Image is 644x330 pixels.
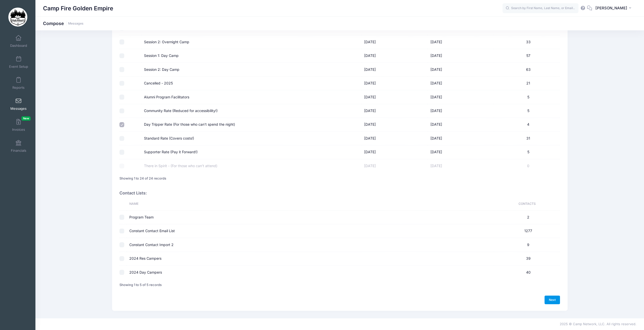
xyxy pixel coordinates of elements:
td: 33 [494,35,560,49]
span: New [22,116,31,121]
td: [DATE] [362,63,428,76]
label: Alumni Program Facilitators [144,95,189,100]
a: Financials [7,137,31,155]
td: 63 [494,63,560,76]
input: Search by First Name, Last Name, or Email... [503,3,578,13]
a: Reports [7,74,31,92]
td: 9 [494,238,560,252]
label: Session 2: Day Camp [144,67,179,72]
td: 1277 [494,224,560,238]
td: [DATE] [428,35,494,49]
label: Session 1: Day Camp [144,53,179,58]
div: Showing 1 to 5 of 5 records [119,279,162,291]
div: Showing 1 to 24 of 24 records [119,173,166,184]
label: Supporter Rate (Pay it Forward!) [144,149,198,155]
td: [DATE] [428,104,494,118]
th: Name [127,197,494,210]
a: Messages [7,95,31,113]
a: Event Setup [7,53,31,71]
td: [DATE] [428,77,494,90]
th: Contacts [494,197,560,210]
h1: Camp Fire Golden Empire [43,3,113,14]
label: Standard Rate (Covers costs!) [144,136,194,141]
a: Dashboard [7,32,31,50]
img: Camp Fire Golden Empire [8,8,27,27]
span: Invoices [12,127,25,132]
span: Dashboard [10,43,27,48]
span: [PERSON_NAME] [595,5,627,11]
td: 57 [494,49,560,63]
td: [DATE] [362,145,428,159]
td: [DATE] [362,132,428,145]
span: Messages [10,106,27,111]
td: 4 [494,118,560,131]
td: [DATE] [362,159,428,173]
label: 2024 Res Campers [129,256,492,261]
td: 0 [494,159,560,173]
span: Reports [12,85,25,90]
label: Community Rate (Reduced for accessibility!) [144,108,218,114]
label: Session 2: Overnight Camp [144,39,189,45]
td: [DATE] [428,118,494,131]
label: Program Team [129,215,492,220]
td: [DATE] [362,77,428,90]
td: [DATE] [362,49,428,63]
a: Messages [68,22,84,26]
td: [DATE] [428,145,494,159]
td: 21 [494,77,560,90]
label: 2024 Day Campers [129,270,492,275]
td: [DATE] [362,35,428,49]
td: [DATE] [362,104,428,118]
label: Day Tripper Rate (For those who can't spend the night) [144,122,235,127]
label: Cancelled - 2025 [144,81,173,86]
td: [DATE] [428,90,494,104]
td: 39 [494,252,560,266]
span: Event Setup [9,64,28,69]
a: InvoicesNew [7,116,31,134]
button: [PERSON_NAME] [592,3,636,14]
td: 2 [494,211,560,224]
td: [DATE] [428,132,494,145]
h4: Contact Lists: [119,191,560,196]
label: Constant Contact Import 2 [129,242,492,248]
td: [DATE] [362,118,428,131]
td: 5 [494,90,560,104]
a: Next [545,296,560,304]
td: 5 [494,145,560,159]
label: There in Spirit - (For those who can't attend) [144,163,217,169]
td: [DATE] [428,159,494,173]
td: 31 [494,132,560,145]
td: 5 [494,104,560,118]
label: Constant Contact Email List [129,228,492,234]
h1: Compose [43,21,84,26]
span: Financials [11,148,26,153]
td: [DATE] [362,90,428,104]
td: 40 [494,266,560,279]
td: [DATE] [428,49,494,63]
span: 2025 © Camp Network, LLC. All rights reserved. [560,322,636,326]
td: [DATE] [428,63,494,76]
